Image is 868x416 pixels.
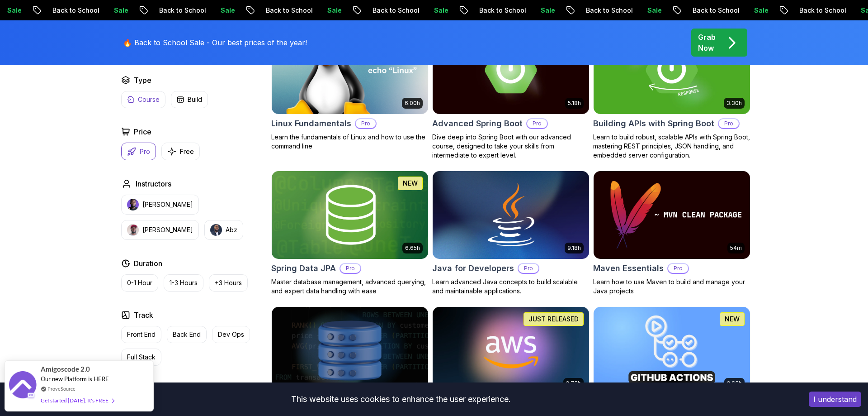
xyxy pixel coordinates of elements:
a: Building APIs with Spring Boot card3.30hBuilding APIs with Spring BootProLearn to build robust, s... [593,26,750,160]
a: Spring Data JPA card6.65hNEWSpring Data JPAProMaster database management, advanced querying, and ... [271,171,429,296]
button: 1-3 Hours [164,274,203,292]
button: Accept cookies [809,392,861,407]
button: Dev Ops [212,326,250,343]
p: NEW [725,315,740,324]
p: Back to School [685,6,747,15]
p: Full Stack [127,353,156,362]
p: Pro [140,147,150,156]
p: Back to School [579,6,640,15]
p: Pro [340,264,360,273]
img: CI/CD with GitHub Actions card [594,307,750,395]
img: Java for Developers card [433,171,589,259]
p: Learn to build robust, scalable APIs with Spring Boot, mastering REST principles, JSON handling, ... [593,133,750,160]
img: instructor img [127,199,139,210]
img: Advanced Spring Boot card [433,26,589,114]
button: Pro [121,143,156,160]
button: instructor imgAbz [204,220,243,240]
h2: Instructors [136,178,171,189]
p: 6.65h [405,244,420,252]
h2: Track [134,310,153,320]
img: instructor img [210,224,222,236]
p: Sale [320,6,349,15]
p: Sale [533,6,562,15]
span: Amigoscode 2.0 [41,364,90,374]
h2: Spring Data JPA [271,262,336,275]
h2: Building APIs with Spring Boot [593,117,714,130]
h2: Linux Fundamentals [271,117,351,130]
p: Back End [173,330,201,339]
p: Pro [668,264,688,273]
button: 0-1 Hour [121,274,158,292]
p: Dive deep into Spring Boot with our advanced course, designed to take your skills from intermedia... [432,133,590,160]
p: NEW [403,179,418,188]
h2: Java for Developers [432,262,514,275]
p: 54m [730,244,742,252]
button: Course [121,91,165,108]
img: Spring Data JPA card [272,171,428,259]
p: Back to School [365,6,427,15]
p: Grab Now [698,32,716,53]
p: Free [180,147,194,156]
p: 9.18h [567,244,581,252]
p: Course [138,95,160,104]
p: 6.00h [405,100,420,107]
p: 🔥 Back to School Sale - Our best prices of the year! [123,37,307,48]
a: Maven Essentials card54mMaven EssentialsProLearn how to use Maven to build and manage your Java p... [593,171,750,296]
a: Java for Developers card9.18hJava for DevelopersProLearn advanced Java concepts to build scalable... [432,171,590,296]
img: AWS for Developers card [433,307,589,395]
h2: Advanced Spring Boot [432,117,523,130]
img: Linux Fundamentals card [272,26,428,114]
div: Get started [DATE]. It's FREE [41,395,114,406]
p: Pro [527,119,547,128]
h2: Type [134,75,151,86]
h2: Price [134,126,151,137]
p: Back to School [259,6,320,15]
p: Sale [427,6,456,15]
p: Learn how to use Maven to build and manage your Java projects [593,277,750,296]
button: instructor img[PERSON_NAME] [121,220,199,240]
p: JUST RELEASED [528,315,579,324]
p: Dev Ops [218,330,244,339]
span: Our new Platform is HERE [41,375,109,383]
p: Learn advanced Java concepts to build scalable and maintainable applications. [432,277,590,296]
p: Sale [213,6,242,15]
p: 3.30h [726,100,742,107]
p: [PERSON_NAME] [142,200,193,209]
p: [PERSON_NAME] [142,225,193,234]
img: Building APIs with Spring Boot card [594,26,750,114]
p: 0-1 Hour [127,278,152,287]
p: +3 Hours [215,278,242,287]
img: Maven Essentials card [594,171,750,259]
p: Build [188,95,202,104]
p: Front End [127,330,156,339]
p: Back to School [792,6,854,15]
h2: Duration [134,258,162,269]
p: Pro [719,119,739,128]
button: Back End [167,326,207,343]
button: Full Stack [121,349,161,366]
p: Abz [226,225,237,234]
img: provesource social proof notification image [9,371,36,401]
p: Sale [107,6,136,15]
p: Back to School [472,6,533,15]
p: Pro [519,264,538,273]
p: Pro [356,119,376,128]
button: Front End [121,326,161,343]
p: 5.18h [568,100,581,107]
button: Free [161,143,200,160]
a: ProveSource [47,385,75,392]
button: instructor img[PERSON_NAME] [121,195,199,215]
img: Advanced Databases card [272,307,428,395]
p: Back to School [152,6,213,15]
a: Linux Fundamentals card6.00hLinux FundamentalsProLearn the fundamentals of Linux and how to use t... [271,26,429,151]
h2: Maven Essentials [593,262,664,275]
p: Sale [640,6,669,15]
p: 1-3 Hours [170,278,198,287]
a: Advanced Spring Boot card5.18hAdvanced Spring BootProDive deep into Spring Boot with our advanced... [432,26,590,160]
p: Back to School [45,6,107,15]
p: Sale [747,6,776,15]
button: +3 Hours [209,274,248,292]
button: Build [171,91,208,108]
p: Learn the fundamentals of Linux and how to use the command line [271,133,429,151]
div: This website uses cookies to enhance the user experience. [7,389,795,409]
